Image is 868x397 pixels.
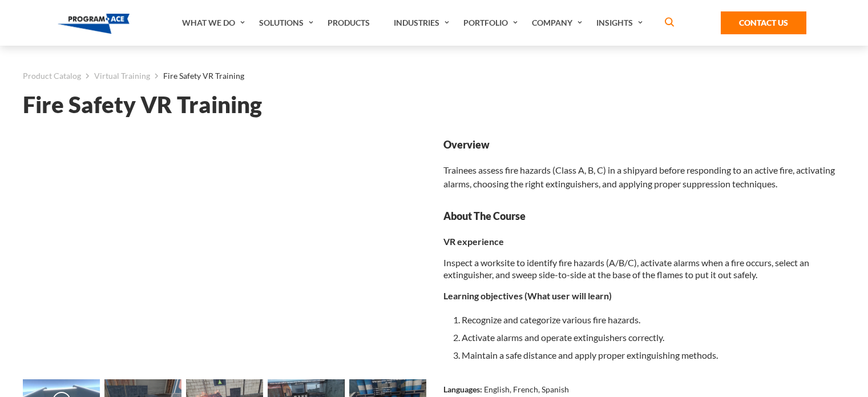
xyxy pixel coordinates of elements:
[462,328,846,346] li: Activate alarms and operate extinguishers correctly.
[150,69,244,83] li: Fire Safety VR Training
[462,311,846,328] li: Recognize and categorize various fire hazards.
[23,95,845,115] h1: Fire Safety VR Training
[443,209,846,223] strong: About The Course
[721,11,806,34] a: Contact Us
[443,290,846,302] p: Learning objectives (What user will learn)
[462,346,846,364] li: Maintain a safe distance and apply proper extinguishing methods.
[443,256,846,280] p: Inspect a worksite to identify fire hazards (A/B/C), activate alarms when a fire occurs, select a...
[23,138,425,364] iframe: Fire Safety VR Training - Video 0
[23,69,81,83] a: Product Catalog
[443,138,846,152] strong: Overview
[484,383,569,395] p: English, French, Spanish
[94,69,150,83] a: Virtual Training
[23,69,845,83] nav: breadcrumb
[443,138,846,191] div: Trainees assess fire hazards (Class A, B, C) in a shipyard before responding to an active fire, a...
[443,384,482,394] strong: Languages:
[443,235,846,247] p: VR experience
[58,14,130,34] img: Program-Ace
